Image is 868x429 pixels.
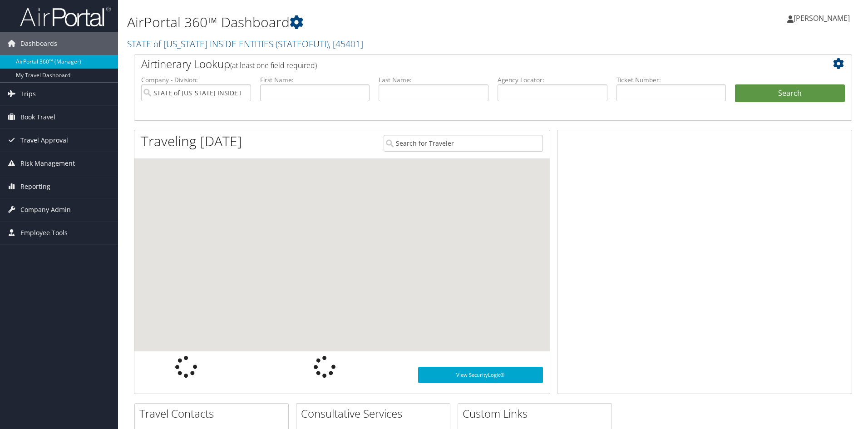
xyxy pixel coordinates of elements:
[20,83,36,105] span: Trips
[141,132,242,151] h1: Traveling [DATE]
[20,129,68,152] span: Travel Approval
[329,38,363,50] span: , [ 45401 ]
[20,32,57,55] span: Dashboards
[141,75,251,84] label: Company - Division:
[276,38,329,50] span: ( STATEOFUTI )
[20,222,68,244] span: Employee Tools
[141,56,785,72] h2: Airtinerary Lookup
[260,75,370,84] label: First Name:
[301,406,450,421] h2: Consultative Services
[20,175,50,198] span: Reporting
[463,406,612,421] h2: Custom Links
[384,135,543,152] input: Search for Traveler
[20,152,75,175] span: Risk Management
[230,60,317,70] span: (at least one field required)
[498,75,607,84] label: Agency Locator:
[787,5,859,32] a: [PERSON_NAME]
[20,106,55,128] span: Book Travel
[20,6,111,27] img: airportal-logo.png
[127,38,363,50] a: STATE of [US_STATE] INSIDE ENTITIES
[418,367,543,383] a: View SecurityLogic®
[139,406,288,421] h2: Travel Contacts
[794,13,850,23] span: [PERSON_NAME]
[127,13,615,32] h1: AirPortal 360™ Dashboard
[616,75,726,84] label: Ticket Number:
[20,198,71,221] span: Company Admin
[735,84,845,103] button: Search
[379,75,488,84] label: Last Name:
